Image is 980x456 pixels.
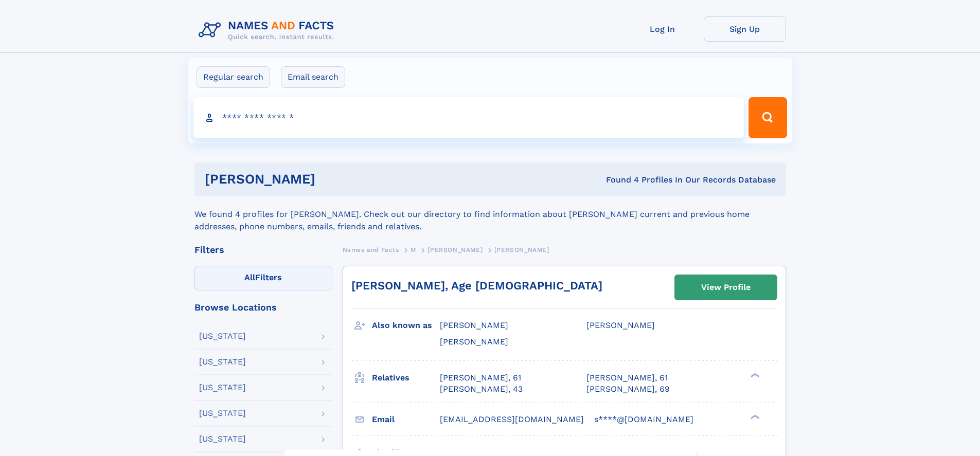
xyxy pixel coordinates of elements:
div: [US_STATE] [199,358,246,366]
span: All [244,272,255,282]
div: ❯ [748,372,760,378]
span: [PERSON_NAME] [440,320,508,330]
a: [PERSON_NAME], 61 [440,372,521,384]
div: View Profile [701,276,751,299]
div: [US_STATE] [199,409,246,417]
div: [US_STATE] [199,384,246,392]
a: [PERSON_NAME], 61 [586,372,668,384]
div: Found 4 Profiles In Our Records Database [460,174,776,186]
a: [PERSON_NAME], 43 [440,384,523,395]
div: [US_STATE] [199,332,246,340]
div: Filters [194,245,332,254]
h3: Also known as [372,317,440,334]
a: Log In [621,16,704,42]
img: Logo Names and Facts [194,16,343,44]
span: [PERSON_NAME] [427,246,483,253]
a: [PERSON_NAME], 69 [586,384,670,395]
input: search input [193,97,744,138]
a: Sign Up [704,16,786,42]
span: [PERSON_NAME] [586,320,655,330]
a: Names and Facts [343,243,399,256]
a: [PERSON_NAME] [427,243,483,256]
button: Search Button [749,97,787,138]
div: ❯ [748,413,760,420]
a: [PERSON_NAME], Age [DEMOGRAPHIC_DATA] [351,279,602,292]
a: View Profile [675,275,777,300]
span: [PERSON_NAME] [440,337,508,346]
span: [PERSON_NAME] [494,246,549,253]
label: Regular search [197,66,270,88]
h3: Email [372,411,440,428]
span: [EMAIL_ADDRESS][DOMAIN_NAME] [440,414,584,424]
h1: [PERSON_NAME] [205,173,461,186]
span: M [411,246,416,253]
label: Filters [194,266,332,290]
div: We found 4 profiles for [PERSON_NAME]. Check out our directory to find information about [PERSON_... [194,196,786,233]
h3: Relatives [372,369,440,387]
div: [US_STATE] [199,435,246,443]
div: Browse Locations [194,303,332,312]
a: M [411,243,416,256]
label: Email search [281,66,345,88]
